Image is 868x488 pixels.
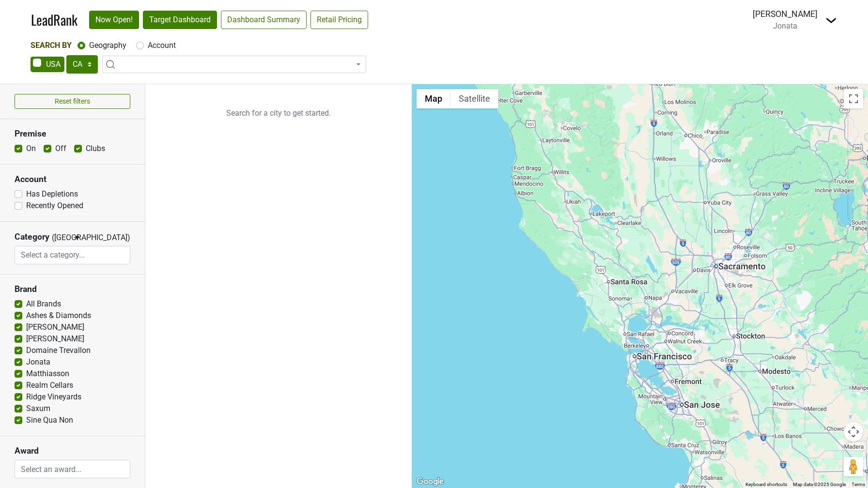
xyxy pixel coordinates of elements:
button: Keyboard shortcuts [745,481,787,488]
a: Open this area in Google Maps (opens a new window) [414,475,446,488]
a: LeadRank [31,10,77,30]
label: Clubs [86,143,105,154]
label: Realm Cellars [26,380,73,391]
h3: Account [15,174,130,184]
button: Reset filters [15,94,130,109]
a: Now Open! [89,11,139,29]
button: Toggle fullscreen view [844,89,863,108]
a: Terms (opens in new tab) [852,482,865,487]
span: ([GEOGRAPHIC_DATA]) [52,232,71,246]
label: Account [148,40,176,51]
label: [PERSON_NAME] [26,333,84,345]
h3: Brand [15,284,130,294]
p: Search for a city to get started. [145,84,412,142]
img: Google [414,475,446,488]
img: Dropdown Menu [825,15,837,26]
a: Target Dashboard [143,11,217,29]
label: All Brands [26,298,61,310]
label: Ashes & Diamonds [26,310,91,321]
input: Select a category... [15,246,130,264]
span: ▼ [74,233,81,242]
h3: Category [15,232,49,242]
h3: Premise [15,129,130,139]
button: Show satellite imagery [450,89,498,108]
button: Drag Pegman onto the map to open Street View [844,457,863,476]
label: Off [55,143,66,154]
label: Has Depletions [26,188,78,200]
input: Select an award... [15,460,130,478]
button: Show street map [417,89,450,108]
label: Matthiasson [26,368,69,380]
label: [PERSON_NAME] [26,321,84,333]
a: Retail Pricing [310,11,368,29]
span: Map data ©2025 Google [793,482,846,487]
label: Ridge Vineyards [26,391,81,403]
label: Saxum [26,403,50,414]
button: Map camera controls [844,422,863,442]
span: Jonata [773,21,797,30]
a: Dashboard Summary [221,11,307,29]
label: On [26,143,36,154]
span: Search By [31,41,72,50]
label: Geography [89,40,126,51]
div: [PERSON_NAME] [753,8,818,20]
label: Recently Opened [26,200,83,212]
h3: Award [15,446,130,456]
label: Domaine Trevallon [26,345,91,356]
label: Jonata [26,356,50,368]
label: Sine Qua Non [26,414,73,426]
